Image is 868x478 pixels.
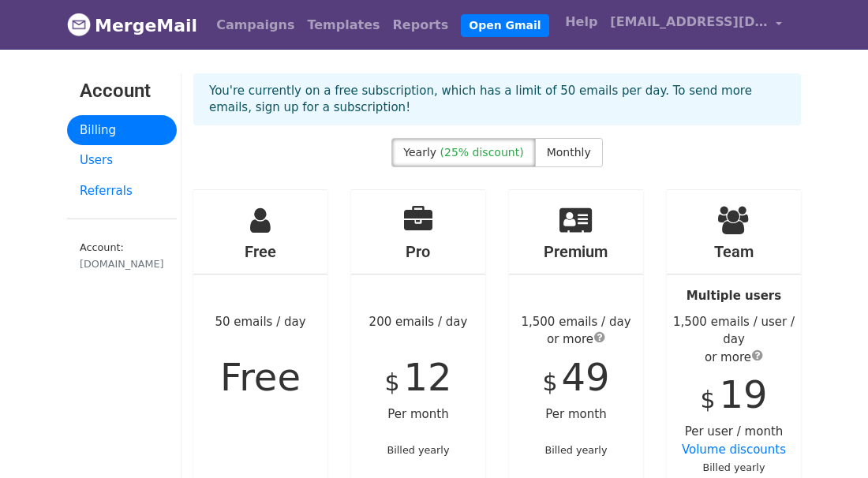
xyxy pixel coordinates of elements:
[667,242,801,261] h4: Team
[561,355,609,399] span: 49
[687,289,781,303] strong: Multiple users
[80,241,164,271] small: Account:
[387,444,450,456] small: Billed yearly
[210,9,301,41] a: Campaigns
[67,145,177,176] a: Users
[610,13,768,32] span: [EMAIL_ADDRESS][DOMAIN_NAME]
[703,461,765,473] small: Billed yearly
[509,313,643,349] div: 1,500 emails / day or more
[387,9,455,41] a: Reports
[67,13,91,36] img: MergeMail logo
[604,6,788,43] a: [EMAIL_ADDRESS][DOMAIN_NAME]
[80,256,164,271] div: [DOMAIN_NAME]
[547,146,591,159] span: Monthly
[80,80,164,103] h3: Account
[67,9,197,42] a: MergeMail
[301,9,386,41] a: Templates
[403,355,451,399] span: 12
[403,146,436,159] span: Yearly
[667,313,801,367] div: 1,500 emails / user / day or more
[385,368,400,396] span: $
[559,6,604,38] a: Help
[719,372,767,416] span: 19
[440,146,524,159] span: (25% discount)
[509,242,643,261] h4: Premium
[682,443,786,457] a: Volume discounts
[545,444,608,456] small: Billed yearly
[461,14,548,37] a: Open Gmail
[701,386,716,413] span: $
[193,242,327,261] h4: Free
[543,368,558,396] span: $
[351,242,485,261] h4: Pro
[220,355,301,399] span: Free
[209,83,785,116] p: You're currently on a free subscription, which has a limit of 50 emails per day. To send more ema...
[67,115,177,146] a: Billing
[67,176,177,207] a: Referrals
